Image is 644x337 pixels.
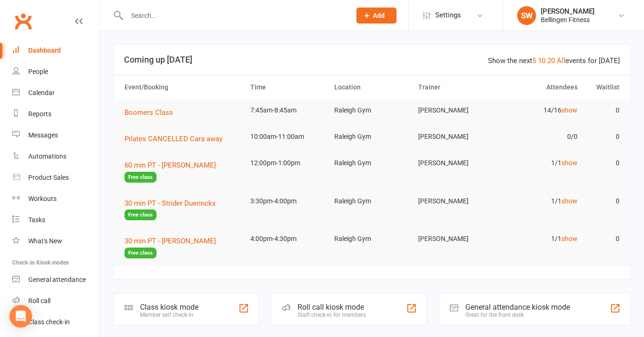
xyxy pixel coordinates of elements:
button: Add [356,8,396,24]
td: 0 [582,152,624,174]
td: [PERSON_NAME] [414,228,498,250]
a: show [561,235,578,242]
div: Class check-in [28,318,70,326]
span: Settings [435,5,461,26]
th: Waitlist [582,75,624,99]
a: show [561,197,578,205]
td: Raleigh Gym [330,190,414,212]
td: [PERSON_NAME] [414,99,498,121]
div: People [28,68,48,75]
div: Bellingen Fitness [541,16,594,24]
td: Raleigh Gym [330,152,414,174]
th: Trainer [414,75,498,99]
a: show [561,106,578,114]
button: Pilates CANCELLED Cara away [124,133,229,144]
span: 60 min PT - [PERSON_NAME] [124,161,216,169]
th: Attendees [498,75,582,99]
td: Raleigh Gym [330,228,414,250]
td: 0/0 [498,126,582,148]
div: General attendance kiosk mode [465,303,570,312]
span: Boomers Class [124,108,173,117]
div: Great for the front desk [465,312,570,318]
button: 60 min PT - [PERSON_NAME]Free class [124,160,242,183]
a: 20 [547,56,555,65]
td: 1/1 [498,190,582,212]
div: Class kiosk mode [140,303,198,312]
span: Free class [124,209,157,220]
td: [PERSON_NAME] [414,190,498,212]
span: Free class [124,172,157,183]
a: Class kiosk mode [12,312,99,333]
td: 0 [582,190,624,212]
td: 7:45am-8:45am [246,99,330,121]
div: Roll call kiosk mode [297,303,366,312]
span: 30 min PT - [PERSON_NAME] [124,237,216,245]
button: 30 min PT - [PERSON_NAME]Free class [124,235,242,258]
a: 5 [532,56,536,65]
td: 4:00pm-4:30pm [246,228,330,250]
a: What's New [12,231,99,252]
a: Product Sales [12,167,99,188]
th: Time [246,75,330,99]
td: 3:30pm-4:00pm [246,190,330,212]
td: [PERSON_NAME] [414,126,498,148]
a: General attendance kiosk mode [12,269,99,290]
a: Reports [12,104,99,125]
td: Raleigh Gym [330,126,414,148]
div: Product Sales [28,174,69,181]
div: Reports [28,110,51,118]
div: Workouts [28,195,57,202]
td: 1/1 [498,228,582,250]
div: Messages [28,131,58,139]
span: 30 min PT - Strider Duerinckx [124,199,215,208]
a: Tasks [12,209,99,231]
div: Tasks [28,216,45,224]
span: Pilates CANCELLED Cara away [124,135,223,143]
div: Dashboard [28,47,61,54]
div: Show the next events for [DATE] [488,55,620,66]
td: Raleigh Gym [330,99,414,121]
a: Clubworx [11,9,35,33]
span: Add [373,12,385,19]
td: [PERSON_NAME] [414,152,498,174]
td: 14/16 [498,99,582,121]
div: Member self check-in [140,312,198,318]
a: Dashboard [12,40,99,61]
div: Calendar [28,89,55,96]
div: Staff check-in for members [297,312,366,318]
h3: Coming up [DATE] [124,55,620,64]
a: show [561,159,578,167]
th: Event/Booking [120,75,246,99]
div: Roll call [28,297,50,305]
a: People [12,61,99,82]
a: Messages [12,125,99,146]
div: General attendance [28,276,86,283]
div: What's New [28,237,62,245]
button: Boomers Class [124,107,180,118]
a: Automations [12,146,99,167]
div: SW [517,6,536,25]
td: 10:00am-11:00am [246,126,330,148]
a: All [557,56,565,65]
a: Roll call [12,290,99,312]
a: Workouts [12,188,99,209]
td: 0 [582,99,624,121]
button: 30 min PT - Strider DuerinckxFree class [124,198,242,221]
th: Location [330,75,414,99]
td: 1/1 [498,152,582,174]
div: [PERSON_NAME] [541,7,594,16]
input: Search... [124,9,344,22]
td: 0 [582,126,624,148]
a: 10 [538,56,545,65]
span: Free class [124,248,157,258]
td: 0 [582,228,624,250]
div: Open Intercom Messenger [9,305,32,328]
td: 12:00pm-1:00pm [246,152,330,174]
a: Calendar [12,82,99,104]
div: Automations [28,152,66,160]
